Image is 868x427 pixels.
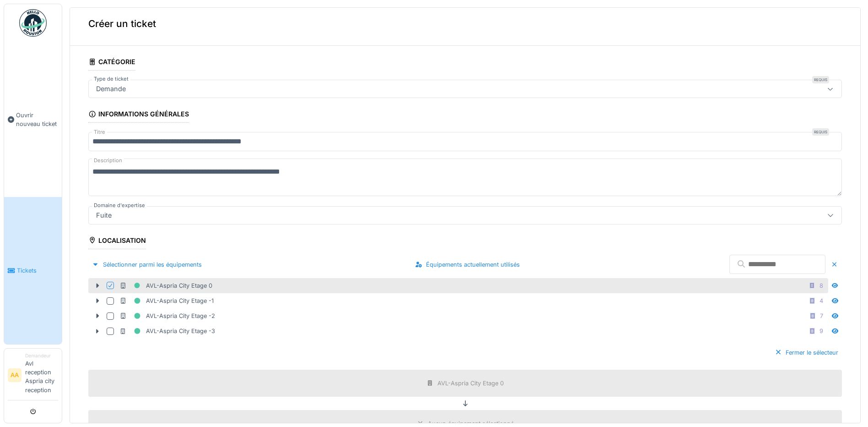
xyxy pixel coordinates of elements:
div: Catégorie [88,55,135,71]
div: Demandeur [25,352,58,359]
span: Ouvrir nouveau ticket [16,111,58,128]
span: Tickets [17,266,58,275]
div: 8 [819,281,823,290]
div: AVL-Aspria City Etage -3 [119,325,215,337]
div: AVL-Aspria City Etage 0 [437,379,504,388]
div: 9 [819,327,823,335]
div: Équipements actuellement utilisés [411,258,523,271]
div: Fermer le sélecteur [771,346,842,359]
div: Fuite [92,210,115,220]
div: 4 [819,296,823,305]
li: AA [8,368,22,382]
div: AVL-Aspria City Etage 0 [119,280,212,291]
label: Type de ticket [92,75,130,83]
div: AVL-Aspria City Etage -1 [119,295,214,307]
label: Domaine d'expertise [92,202,147,209]
a: AA DemandeurAvl reception Aspria city reception [8,352,58,400]
div: Demande [92,84,129,94]
div: Requis [812,76,829,83]
div: Requis [812,128,829,136]
div: AVL-Aspria City Etage -2 [119,310,215,322]
a: Ouvrir nouveau ticket [4,42,62,197]
div: Créer un ticket [70,2,860,46]
label: Titre [92,128,107,136]
a: Tickets [4,197,62,344]
div: Informations générales [88,107,189,123]
div: Sélectionner parmi les équipements [88,258,205,271]
div: 7 [820,312,823,320]
li: Avl reception Aspria city reception [25,352,58,398]
div: Localisation [88,234,146,249]
img: Badge_color-CXgf-gQk.svg [19,9,47,37]
label: Description [92,155,124,166]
